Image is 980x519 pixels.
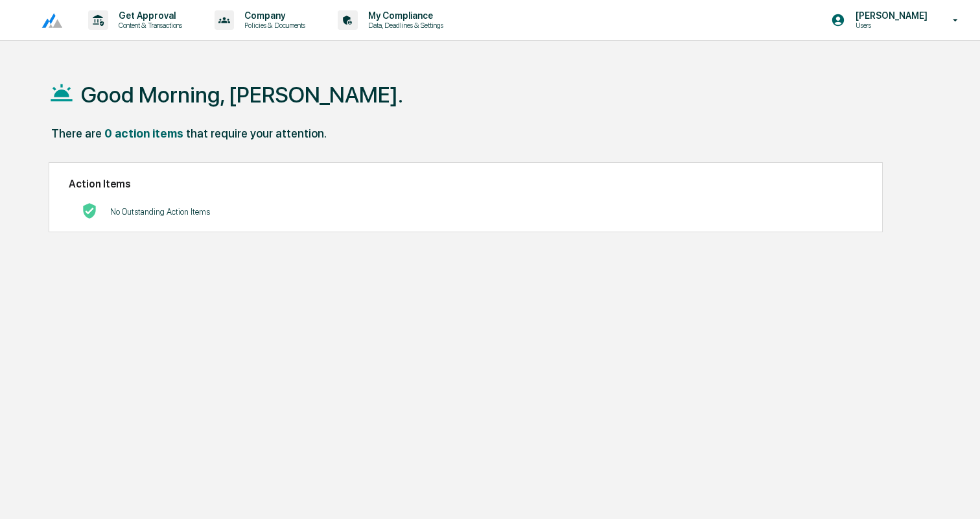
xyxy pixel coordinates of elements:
p: Company [234,10,312,21]
p: Content & Transactions [108,21,189,30]
h1: Good Morning, [PERSON_NAME]. [81,82,403,108]
p: Get Approval [108,10,189,21]
p: Users [845,21,934,30]
img: No Actions logo [82,203,97,219]
div: 0 action items [104,127,183,140]
p: No Outstanding Action Items [110,207,210,217]
p: My Compliance [358,10,450,21]
p: Policies & Documents [234,21,312,30]
h2: Action Items [69,178,863,190]
div: that require your attention. [186,127,327,140]
p: Data, Deadlines & Settings [358,21,450,30]
p: [PERSON_NAME] [845,10,934,21]
div: There are [51,127,102,140]
img: logo [31,12,62,29]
